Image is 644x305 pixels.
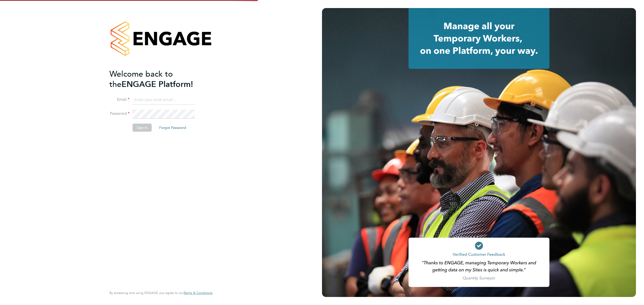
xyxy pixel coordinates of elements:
[109,69,173,89] span: Welcome back to the
[155,124,190,132] button: Forgot Password
[133,124,152,132] button: Sign In
[109,111,130,116] label: Password
[133,95,195,105] input: Enter your work email...
[109,69,208,89] h2: ENGAGE Platform!
[109,97,130,102] label: Email
[184,291,213,295] a: Terms & Conditions
[109,291,213,295] span: By accessing and using ENGAGE you agree to our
